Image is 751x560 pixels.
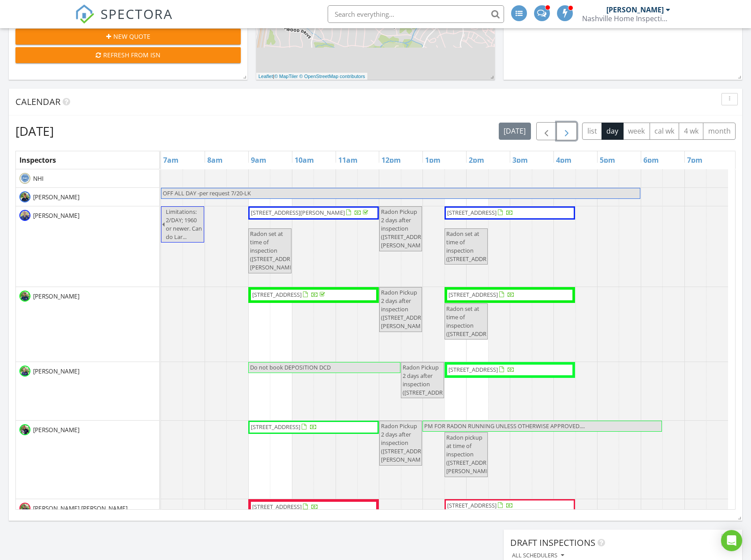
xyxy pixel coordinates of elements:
span: [STREET_ADDRESS] [447,209,497,217]
span: [STREET_ADDRESS] [447,501,497,509]
span: [STREET_ADDRESS] [252,291,302,299]
a: Leaflet [258,74,273,79]
span: Radon set at time of inspection ([STREET_ADDRESS]) [446,230,499,263]
span: [PERSON_NAME] [PERSON_NAME] [31,504,129,513]
span: Inspectors [19,155,56,165]
span: PM FOR RADON RUNNING UNLESS OTHERWISE APPROVED.... [424,422,585,430]
a: 9am [249,153,269,167]
div: Open Intercom Messenger [721,530,742,551]
button: [DATE] [499,123,531,140]
button: New Quote [15,29,241,45]
a: 2pm [467,153,486,167]
a: 4pm [554,153,574,167]
span: Radon set at time of inspection ([STREET_ADDRESS][PERSON_NAME]) [250,230,301,272]
span: NHI [31,174,45,183]
span: Radon Pickup 2 days after inspection ([STREET_ADDRESS] [PERSON_NAME]) [381,422,432,464]
img: andrew_carter.png [19,191,30,202]
span: [STREET_ADDRESS] [448,291,498,299]
a: 7am [161,153,181,167]
span: OFF ALL DAY -per request 7/20-LK [163,189,251,197]
button: Refresh from ISN [15,47,241,63]
img: clint_richardson.png [19,366,30,377]
span: [PERSON_NAME] [31,367,81,376]
span: Radon pickup at time of inspection ([STREET_ADDRESS][PERSON_NAME]) [446,433,497,475]
div: Nashville Home Inspection [582,14,670,23]
span: [PERSON_NAME] [31,193,81,202]
img: david_kempton.png [19,291,30,302]
span: Calendar [15,96,60,108]
img: steve_towner.png [19,424,30,435]
button: Previous day [536,122,557,140]
button: Next day [557,122,577,140]
a: © OpenStreetMap contributors [299,74,365,79]
a: 12pm [379,153,403,167]
img: img_0171.jpg [19,210,30,221]
a: 8am [205,153,225,167]
button: 4 wk [679,123,703,140]
span: Radon set at time of inspection ([STREET_ADDRESS]) [446,305,499,338]
a: © MapTiler [274,74,298,79]
button: list [582,123,602,140]
span: Radon Pickup 2 days after inspection ([STREET_ADDRESS][PERSON_NAME]) [381,288,432,330]
span: Radon Pickup 2 days after inspection ([STREET_ADDRESS]) [403,363,456,397]
span: [PERSON_NAME] [31,211,81,220]
div: | [256,73,367,80]
div: Refresh from ISN [22,50,234,60]
input: Search everything... [328,5,504,23]
span: [PERSON_NAME] [31,292,81,301]
a: 3pm [510,153,530,167]
div: [PERSON_NAME] [606,5,664,14]
span: [STREET_ADDRESS][PERSON_NAME] [251,209,345,217]
a: SPECTORA [75,12,173,30]
a: 10am [292,153,316,167]
span: [STREET_ADDRESS] [448,366,498,373]
img: collins_horton.png [19,503,30,514]
div: All schedulers [512,553,564,559]
span: SPECTORA [101,4,173,23]
h2: [DATE] [15,122,54,140]
span: Draft Inspections [510,537,595,549]
a: 5pm [598,153,617,167]
a: 7pm [685,153,705,167]
button: month [703,123,736,140]
img: 1_2.png [19,173,30,184]
a: 1pm [423,153,443,167]
button: cal wk [650,123,680,140]
span: Radon Pickup 2 days after inspection ([STREET_ADDRESS][PERSON_NAME]) [381,208,432,250]
button: day [602,123,624,140]
a: 11am [336,153,360,167]
span: [STREET_ADDRESS] [251,423,300,431]
span: Do not book DEPOSITION DCD [250,363,331,371]
span: Limitations: 2/DAY; 1960 or newer. Can do Lar... [166,208,202,241]
span: [STREET_ADDRESS] [252,503,302,511]
span: [PERSON_NAME] [31,426,81,434]
img: The Best Home Inspection Software - Spectora [75,4,94,24]
button: week [623,123,650,140]
a: 6pm [641,153,661,167]
span: New Quote [113,32,150,41]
